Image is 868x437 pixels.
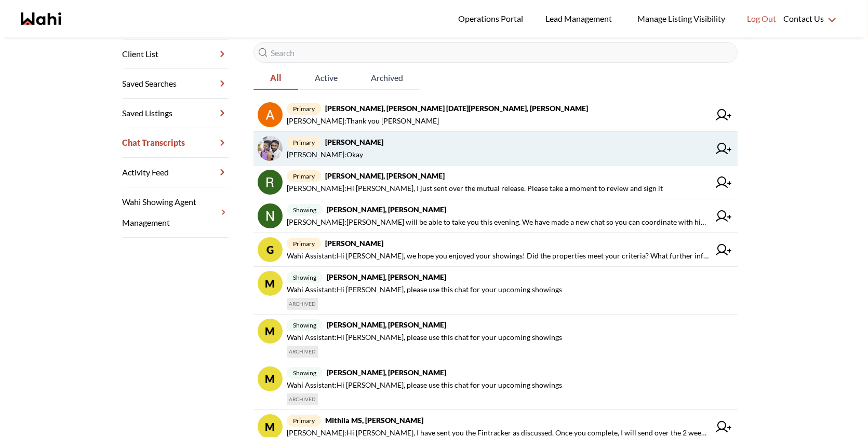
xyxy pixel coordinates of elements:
div: G [258,237,283,262]
span: primary [287,415,321,427]
a: Saved Searches [123,69,229,99]
span: Wahi Assistant : Hi [PERSON_NAME], please use this chat for your upcoming showings [287,283,562,296]
a: primary[PERSON_NAME], [PERSON_NAME][PERSON_NAME]:Hi [PERSON_NAME], I just sent over the mutual re... [253,166,738,199]
a: Mshowing[PERSON_NAME], [PERSON_NAME]Wahi Assistant:Hi [PERSON_NAME], please use this chat for you... [253,315,738,362]
strong: [PERSON_NAME], [PERSON_NAME] [327,368,446,377]
span: Log Out [747,12,776,25]
span: Operations Portal [458,12,527,25]
span: Archived [354,67,420,89]
span: All [253,67,298,89]
span: ARCHIVED [287,298,318,310]
a: Chat Transcripts [123,128,229,158]
a: primary[PERSON_NAME][PERSON_NAME]:Okay [253,132,738,166]
strong: Mithila MS, [PERSON_NAME] [325,416,423,425]
a: Activity Feed [123,158,229,187]
span: Lead Management [545,12,616,25]
button: Active [298,67,354,90]
a: Client List [123,39,229,69]
span: showing [287,271,323,283]
span: showing [287,319,323,331]
span: [PERSON_NAME] : [PERSON_NAME] will be able to take you this evening. We have made a new chat so y... [287,216,710,228]
a: primary[PERSON_NAME], [PERSON_NAME] [DATE][PERSON_NAME], [PERSON_NAME][PERSON_NAME]:Thank you [PE... [253,98,738,132]
strong: [PERSON_NAME], [PERSON_NAME] [327,272,446,281]
strong: [PERSON_NAME], [PERSON_NAME] [327,205,446,214]
strong: [PERSON_NAME] [325,138,383,146]
span: Wahi Assistant : Hi [PERSON_NAME], please use this chat for your upcoming showings [287,331,562,344]
span: showing [287,367,323,379]
a: Gprimary[PERSON_NAME]Wahi Assistant:Hi [PERSON_NAME], we hope you enjoyed your showings! Did the ... [253,233,738,267]
img: chat avatar [258,170,283,195]
span: Wahi Assistant : Hi [PERSON_NAME], we hope you enjoyed your showings! Did the properties meet you... [287,250,710,262]
span: Wahi Assistant : Hi [PERSON_NAME], please use this chat for your upcoming showings [287,379,562,391]
img: chat avatar [258,102,283,127]
span: [PERSON_NAME] : Thank you [PERSON_NAME] [287,115,439,127]
div: M [258,319,283,344]
span: primary [287,136,321,148]
span: ARCHIVED [287,346,318,358]
div: M [258,271,283,296]
strong: [PERSON_NAME], [PERSON_NAME] [325,171,445,180]
span: ARCHIVED [287,393,318,405]
strong: [PERSON_NAME], [PERSON_NAME] [327,320,446,329]
a: Saved Listings [123,99,229,128]
a: Mshowing[PERSON_NAME], [PERSON_NAME]Wahi Assistant:Hi [PERSON_NAME], please use this chat for you... [253,267,738,315]
strong: [PERSON_NAME] [325,239,383,248]
span: Manage Listing Visibility [634,12,728,25]
button: Archived [354,67,420,90]
a: Mshowing[PERSON_NAME], [PERSON_NAME]Wahi Assistant:Hi [PERSON_NAME], please use this chat for you... [253,362,738,410]
span: primary [287,238,321,250]
div: M [258,366,283,391]
button: All [253,67,298,90]
input: Search [253,42,738,63]
span: primary [287,103,321,115]
a: Wahi homepage [21,12,61,25]
a: Wahi Showing Agent Management [123,187,229,238]
img: chat avatar [258,203,283,228]
span: showing [287,204,323,216]
span: [PERSON_NAME] : Okay [287,148,363,161]
a: showing[PERSON_NAME], [PERSON_NAME][PERSON_NAME]:[PERSON_NAME] will be able to take you this even... [253,199,738,233]
span: primary [287,170,321,182]
img: chat avatar [258,136,283,161]
span: Active [298,67,354,89]
span: [PERSON_NAME] : Hi [PERSON_NAME], I just sent over the mutual release. Please take a moment to re... [287,182,663,195]
strong: [PERSON_NAME], [PERSON_NAME] [DATE][PERSON_NAME], [PERSON_NAME] [325,104,588,113]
